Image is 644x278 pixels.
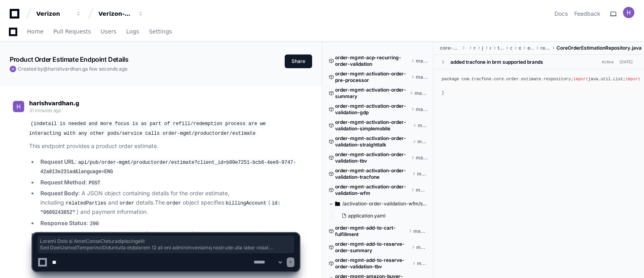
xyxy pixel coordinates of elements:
span: import [625,77,640,82]
span: master [416,74,427,80]
span: Settings [149,29,172,34]
span: com [490,45,491,51]
div: Verizon [36,10,71,18]
div: Verizon-Clarify-Order-Management [98,10,133,18]
code: api/pub/order-mgmt/productorder/estimate?client_id=b00e7251-bcb6-4ee9-9747-42a813e231ad&language=ENG [40,159,296,176]
span: order-mgmt-activation-order-validation-tracfone [335,167,411,180]
span: respository [540,45,550,51]
span: order [519,45,521,51]
span: order-mgmt-activation-order-validation-straighttalk [335,135,411,148]
p: This endpoint provides a product order estimate. [29,142,299,151]
strong: Request Method [40,179,85,186]
span: Home [27,29,44,34]
span: master [416,187,427,193]
li: : [38,219,299,228]
span: main [473,45,475,51]
span: master [417,171,428,177]
span: harishvardhan.g [29,100,79,107]
a: Home [27,23,44,41]
button: Share [285,54,312,68]
span: src [467,45,467,51]
span: Created by [18,66,127,72]
span: java [482,45,483,51]
button: application.yaml [338,210,423,222]
span: harishvardhan.g [48,66,85,72]
span: master [417,138,427,145]
span: order-mgmt-activation-order-summary [335,87,408,100]
span: order-mgmt-acp-recurring-order-validation [335,54,409,67]
span: order-mgmt-activation-order-validation-tbv [335,151,409,164]
button: Verizon [33,6,85,21]
button: Verizon-Clarify-Order-Management [95,6,147,21]
span: estimate [527,45,534,51]
svg: Directory [335,199,340,209]
div: package com.tracfone.core.order.estimate.respository; java.util.List; com.tracfone.canonical.mode... [442,76,636,96]
a: Logs [126,23,139,41]
span: master [415,90,427,96]
span: import [573,77,588,82]
iframe: Open customer support [618,251,640,273]
img: ACg8ocLP8oxJ0EN4w4jw_aoblMRvhB2iYSmTUC3XeFbT4sYd1xVnxg=s96-c [10,66,16,72]
span: CoreOrderEstimationRepository.java [556,45,642,51]
img: ACg8ocLP8oxJ0EN4w4jw_aoblMRvhB2iYSmTUC3XeFbT4sYd1xVnxg=s96-c [623,7,634,18]
span: tracfone [498,45,504,51]
span: /activation-order-validation-wfm/src/main/resources [342,201,428,207]
span: master [416,155,428,161]
span: order-mgmt-activation-order-pre-processor [335,71,410,84]
span: @ [43,66,48,72]
a: Pull Requests [53,23,91,41]
code: billingAccount [224,200,268,207]
div: added tracfone in brm supported brands [450,59,543,65]
strong: Request Body [40,190,78,196]
span: Active [599,58,616,66]
span: Pull Requests [53,29,91,34]
span: master [416,106,427,113]
code: POST [87,180,102,187]
a: Docs [554,10,568,18]
button: Feedback [574,10,600,18]
span: master [416,58,428,64]
code: relatedParties [64,200,108,207]
span: Users [101,29,117,34]
li: : [38,178,299,188]
span: 31 minutes ago [29,107,61,113]
span: order-mgmt-activation-order-validation-wfm [335,184,410,196]
a: Users [101,23,117,41]
span: application.yaml [348,213,386,219]
li: : A JSON object containing details for the order estimate, including and details . The object spe... [38,189,299,217]
app-text-character-animate: Product Order Estimate Endpoint Details [10,55,128,63]
span: core-order-estimate [440,45,460,51]
span: a few seconds ago [85,66,127,72]
span: Logs [126,29,139,34]
strong: Request URL [40,158,75,165]
code: order [165,200,183,207]
img: ACg8ocLP8oxJ0EN4w4jw_aoblMRvhB2iYSmTUC3XeFbT4sYd1xVnxg=s96-c [13,101,24,112]
button: /activation-order-validation-wfm/src/main/resources [329,197,428,210]
span: core [510,45,512,51]
code: (indetail is needed and more focus is as part of refill/redemption process are we interacting wit... [29,120,266,137]
li: : [38,157,299,176]
a: Settings [149,23,172,41]
span: order-mgmt-activation-order-validation-simplemobile [335,119,411,132]
code: order [118,200,136,207]
span: order-mgmt-activation-order-validation-gdp [335,103,410,116]
span: master [418,122,428,129]
span: Loremi Dolo si AmetConseCteturadipIscingelit Sed DoeiUsmodTemporinciDiduntutla etdolorem 12 ali e... [40,238,292,251]
div: [DATE] [619,59,633,65]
